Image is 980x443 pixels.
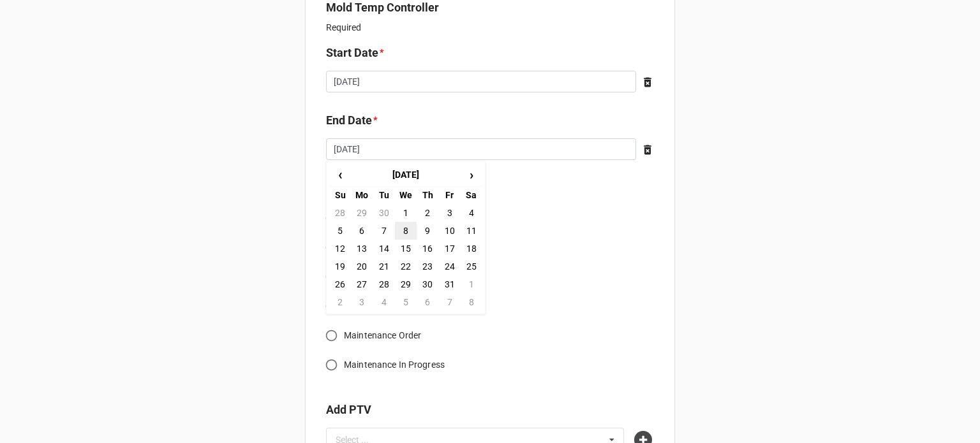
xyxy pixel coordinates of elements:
td: 13 [351,240,373,258]
label: Start Date [326,44,378,62]
td: 27 [351,275,373,293]
td: 26 [329,275,351,293]
th: Sa [461,186,482,204]
td: 29 [395,275,417,293]
td: 29 [351,204,373,222]
th: Su [329,186,351,204]
td: 1 [461,275,482,293]
td: 28 [329,204,351,222]
th: [DATE] [351,164,460,187]
span: › [461,164,482,185]
td: 8 [461,293,482,311]
td: 21 [373,258,395,275]
td: 4 [461,204,482,222]
td: 4 [373,293,395,311]
th: Tu [373,186,395,204]
span: Maintenance In Progress [344,358,445,372]
td: 3 [438,204,460,222]
td: 10 [438,222,460,240]
p: Required [326,21,654,34]
td: 7 [438,293,460,311]
td: 2 [329,293,351,311]
td: 7 [373,222,395,240]
td: 11 [461,222,482,240]
td: 18 [461,240,482,258]
td: 17 [438,240,460,258]
td: 16 [417,240,438,258]
td: 23 [417,258,438,275]
td: 9 [417,222,438,240]
td: 6 [351,222,373,240]
span: ‹ [330,164,350,185]
td: 20 [351,258,373,275]
th: Fr [438,186,460,204]
td: 15 [395,240,417,258]
label: End Date [326,112,372,129]
td: 6 [417,293,438,311]
td: 3 [351,293,373,311]
td: 8 [395,222,417,240]
label: Add PTV [326,401,371,419]
th: We [395,186,417,204]
td: 28 [373,275,395,293]
td: 5 [395,293,417,311]
td: 25 [461,258,482,275]
input: Date [326,138,636,160]
td: 19 [329,258,351,275]
td: 1 [395,204,417,222]
td: 30 [417,275,438,293]
input: Date [326,71,636,92]
td: 2 [417,204,438,222]
td: 31 [438,275,460,293]
td: 30 [373,204,395,222]
td: 24 [438,258,460,275]
td: 5 [329,222,351,240]
td: 22 [395,258,417,275]
td: 12 [329,240,351,258]
b: Mold Temp Controller [326,1,439,14]
th: Th [417,186,438,204]
span: Maintenance Order [344,329,421,342]
th: Mo [351,186,373,204]
td: 14 [373,240,395,258]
